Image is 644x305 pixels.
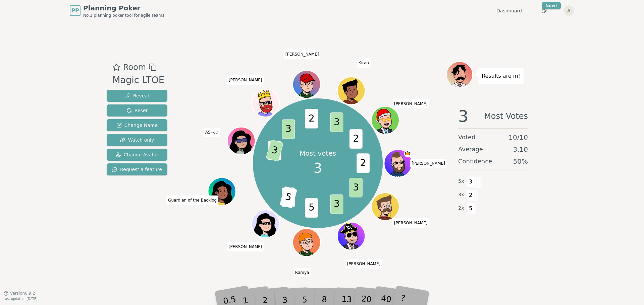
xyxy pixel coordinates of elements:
span: Last updated: [DATE] [3,297,38,301]
span: 3.10 [513,145,528,154]
span: Click to change your name [410,159,447,168]
span: 3 [266,139,283,162]
span: Most Votes [484,108,528,124]
span: Click to change your name [345,259,382,268]
span: Room [123,61,146,73]
span: 3 [458,108,469,124]
span: Watch only [120,137,154,143]
span: Reveal [125,92,149,99]
span: Click to change your name [284,49,321,59]
span: Click to change your name [166,195,218,205]
span: Average [458,145,483,154]
span: 2 [467,189,475,201]
span: Planning Poker [83,3,164,13]
span: Click to change your name [357,58,371,68]
span: 50 % [513,157,528,166]
span: No.1 planning poker tool for agile teams [83,13,164,18]
span: Reset [126,107,148,114]
span: 2 [349,129,362,149]
span: Version 0.9.2 [10,291,35,296]
span: 3 x [458,191,464,199]
button: Click to change your avatar [228,128,254,154]
span: (you) [210,131,218,134]
button: Reveal [107,90,167,102]
span: Click to change your name [204,128,220,137]
button: Change Avatar [107,149,167,161]
span: 3 [330,112,343,132]
span: Click to change your name [227,242,264,251]
button: Change Name [107,119,167,131]
span: 5 x [458,178,464,185]
span: 3 [314,158,322,178]
button: Watch only [107,134,167,146]
span: 2 x [458,205,464,212]
p: Most votes [300,149,336,158]
button: Version0.9.2 [3,291,35,296]
span: Request a feature [112,166,162,173]
span: 5 [305,198,318,218]
button: A [563,5,574,16]
span: Click to change your name [392,218,429,228]
span: 3 [282,120,295,139]
a: Dashboard [496,7,522,14]
span: PP [71,7,79,15]
a: PPPlanning PokerNo.1 planning poker tool for agile teams [70,3,164,18]
span: 3 [330,195,343,214]
span: Change Name [116,122,158,129]
span: Click to change your name [392,99,429,108]
span: 3 [467,176,475,187]
span: Click to change your name [227,75,264,84]
span: Confidence [458,157,492,166]
span: 2 [305,109,318,129]
span: 2 [357,153,370,173]
span: Change Avatar [116,151,159,158]
span: Blake is the host [404,150,411,157]
button: New! [538,5,550,17]
button: Reset [107,104,167,117]
span: 3 [349,178,362,198]
span: Click to change your name [293,268,311,277]
span: Voted [458,133,476,142]
span: 5 [279,186,297,209]
p: Results are in! [482,71,520,81]
button: Add as favourite [112,61,120,73]
span: 10 / 10 [508,133,528,142]
button: Request a feature [107,163,167,175]
span: 5 [467,203,475,214]
div: Magic LTOE [112,73,164,87]
div: New! [542,2,561,9]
